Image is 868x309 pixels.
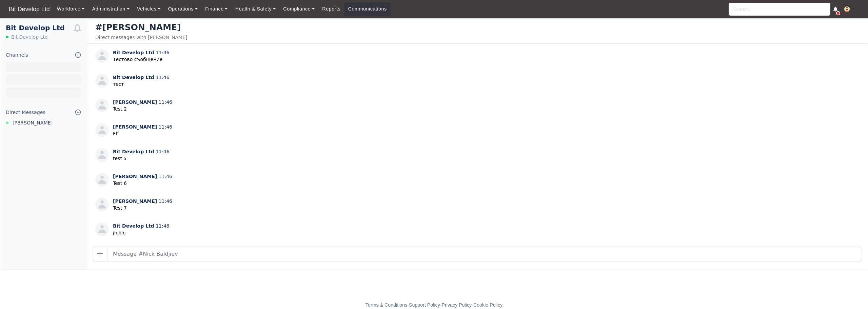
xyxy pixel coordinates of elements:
[113,105,172,113] p: Test 2
[366,302,407,308] a: Terms & Conditions
[241,301,627,309] div: - - -
[164,2,201,16] a: Operations
[107,247,862,261] input: Message #Nick Baldjiev
[159,174,172,179] span: 11:46
[409,302,440,308] a: Support Policy
[113,180,172,187] p: Test 6
[6,51,28,59] div: Channels
[113,81,170,88] p: тест
[473,302,502,308] a: Cookie Policy
[318,2,344,16] a: Reports
[232,2,280,16] a: Health & Safety
[113,124,157,130] span: [PERSON_NAME]
[159,124,172,130] span: 11:46
[113,223,154,229] span: Bit Develop Ltd
[156,149,169,154] span: 11:46
[159,198,172,204] span: 11:46
[113,56,170,63] p: Тестово съобщение
[113,198,157,204] span: [PERSON_NAME]
[95,34,187,41] div: Direct messages with [PERSON_NAME]
[11,34,48,40] span: Bit Develop Ltd
[442,302,472,308] a: Privacy Policy
[201,2,232,16] a: Finance
[133,2,164,16] a: Vehicles
[113,174,157,179] span: [PERSON_NAME]
[156,75,169,80] span: 11:46
[156,50,169,55] span: 11:46
[113,99,157,105] span: [PERSON_NAME]
[113,75,154,80] span: Bit Develop Ltd
[95,22,187,33] h3: #[PERSON_NAME]
[88,2,133,16] a: Administration
[113,229,170,236] p: jhjkhj
[53,2,88,16] a: Workforce
[113,155,170,162] p: test 5
[159,99,172,105] span: 11:46
[156,223,169,229] span: 11:46
[5,2,53,16] span: Bit Develop Ltd
[279,2,318,16] a: Compliance
[113,149,154,154] span: Bit Develop Ltd
[5,3,53,16] a: Bit Develop Ltd
[6,24,73,32] h1: Bit Develop Ltd
[113,50,154,55] span: Bit Develop Ltd
[13,119,53,127] span: [PERSON_NAME]
[113,205,172,212] p: Test 7
[344,2,391,16] a: Communications
[729,3,830,16] input: Search...
[6,109,45,116] div: Direct Messages
[0,119,87,127] a: [PERSON_NAME]
[113,130,172,137] p: Fff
